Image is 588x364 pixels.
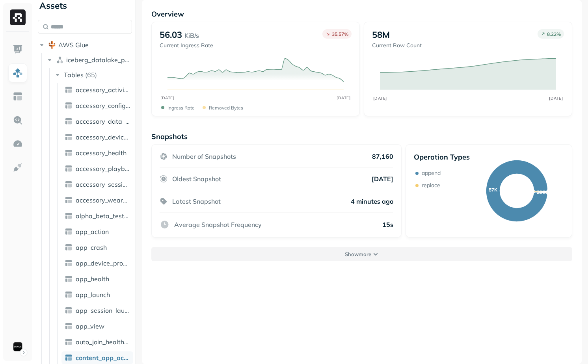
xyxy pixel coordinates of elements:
[65,306,73,314] img: table
[372,29,390,40] p: 58M
[13,139,23,149] img: Optimization
[61,115,133,128] a: accessory_data_gap_report
[61,99,133,112] a: accessory_config_report
[54,69,133,81] button: Tables(65)
[172,197,221,205] p: Latest Snapshot
[76,180,130,188] span: accessory_session_report
[76,117,130,125] span: accessory_data_gap_report
[76,306,130,314] span: app_session_launch
[332,31,348,37] p: 35.57 %
[161,95,175,100] tspan: [DATE]
[172,175,221,183] p: Oldest Snapshot
[61,178,133,191] a: accessory_session_report
[66,56,132,64] span: iceberg_datalake_poc_db
[372,152,393,160] p: 87,160
[65,243,73,251] img: table
[12,341,23,352] img: Sonos
[61,336,133,348] a: auto_join_health_event
[76,149,127,157] span: accessory_health
[61,304,133,317] a: app_session_launch
[46,54,132,66] button: iceberg_datalake_poc_db
[76,243,107,251] span: app_crash
[422,182,440,189] p: replace
[345,251,371,258] p: Show more
[13,44,23,54] img: Dashboard
[64,71,84,79] span: Tables
[85,71,97,79] p: ( 65 )
[422,169,441,177] p: append
[65,212,73,220] img: table
[65,86,73,94] img: table
[372,42,422,49] p: Current Row Count
[61,194,133,206] a: accessory_wear_detection
[65,165,73,173] img: table
[76,102,130,110] span: accessory_config_report
[172,152,236,160] p: Number of Snapshots
[151,132,188,141] p: Snapshots
[10,9,26,25] img: Ryft
[372,175,393,183] p: [DATE]
[76,165,130,173] span: accessory_playback_time
[151,247,572,261] button: Showmore
[160,42,213,49] p: Current Ingress Rate
[65,196,73,204] img: table
[209,105,243,111] p: Removed bytes
[76,133,130,141] span: accessory_device_button
[76,322,104,330] span: app_view
[65,322,73,330] img: table
[61,210,133,222] a: alpha_beta_test_ds
[76,338,130,346] span: auto_join_health_event
[76,212,130,220] span: alpha_beta_test_ds
[65,338,73,346] img: table
[65,102,73,110] img: table
[76,354,130,362] span: content_app_action
[549,96,563,100] tspan: [DATE]
[61,351,133,364] a: content_app_action
[58,41,89,49] span: AWS Glue
[61,225,133,238] a: app_action
[160,29,182,40] p: 56.03
[13,115,23,125] img: Query Explorer
[76,196,130,204] span: accessory_wear_detection
[56,56,64,64] img: namespace
[414,152,470,162] p: Operation Types
[48,41,56,49] img: root
[38,39,132,51] button: AWS Glue
[61,84,133,96] a: accessory_activity_report
[65,354,73,362] img: table
[382,221,393,228] p: 15s
[76,228,109,236] span: app_action
[76,86,130,94] span: accessory_activity_report
[61,162,133,175] a: accessory_playback_time
[351,197,393,205] p: 4 minutes ago
[61,257,133,269] a: app_device_proximity
[76,291,110,299] span: app_launch
[547,31,561,37] p: 8.22 %
[61,273,133,285] a: app_health
[76,259,130,267] span: app_device_proximity
[151,9,572,19] p: Overview
[65,259,73,267] img: table
[167,105,195,111] p: Ingress Rate
[184,31,199,40] p: KiB/s
[61,147,133,159] a: accessory_health
[61,241,133,254] a: app_crash
[13,68,23,78] img: Assets
[61,320,133,332] a: app_view
[61,131,133,143] a: accessory_device_button
[489,187,498,193] text: 87K
[76,275,109,283] span: app_health
[537,189,545,195] text: 206
[13,162,23,173] img: Integrations
[61,288,133,301] a: app_launch
[337,95,351,100] tspan: [DATE]
[65,180,73,188] img: table
[65,149,73,157] img: table
[174,221,262,228] p: Average Snapshot Frequency
[373,96,387,100] tspan: [DATE]
[13,91,23,102] img: Asset Explorer
[65,228,73,236] img: table
[65,291,73,299] img: table
[65,133,73,141] img: table
[65,117,73,125] img: table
